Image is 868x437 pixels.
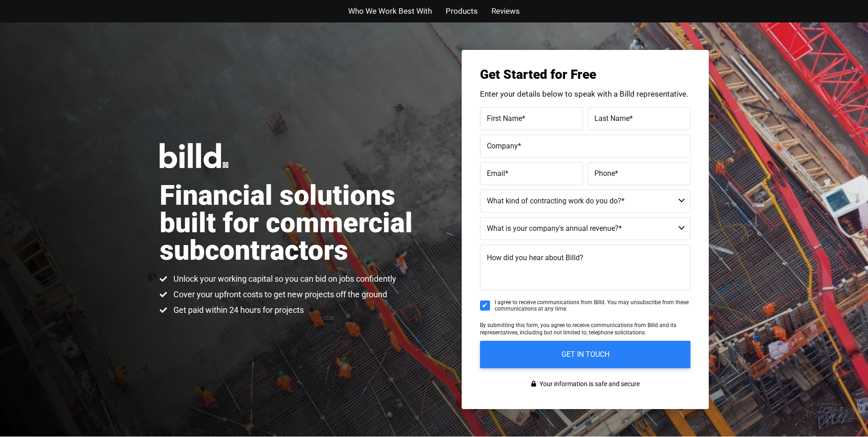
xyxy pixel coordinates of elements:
[537,377,640,391] span: Your information is safe and secure
[487,141,518,150] span: Company
[160,182,434,264] h1: Financial solutions built for commercial subcontractors
[491,5,520,18] a: Reviews
[480,322,676,336] span: By submitting this form, you agree to receive communications from Billd and its representatives, ...
[480,68,690,81] h3: Get Started for Free
[348,5,432,18] a: Who We Work Best With
[171,273,396,284] span: Unlock your working capital so you can bid on jobs confidently
[594,169,615,177] span: Phone
[487,169,505,177] span: Email
[480,90,690,98] p: Enter your details below to speak with a Billd representative.
[495,299,690,312] span: I agree to receive communications from Billd. You may unsubscribe from these communications at an...
[480,341,690,368] input: GET IN TOUCH
[446,5,478,18] a: Products
[171,305,304,316] span: Get paid within 24 hours for projects
[487,253,583,262] span: How did you hear about Billd?
[594,114,630,122] span: Last Name
[171,289,387,300] span: Cover your upfront costs to get new projects off the ground
[487,114,522,122] span: First Name
[480,300,490,311] input: I agree to receive communications from Billd. You may unsubscribe from these communications at an...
